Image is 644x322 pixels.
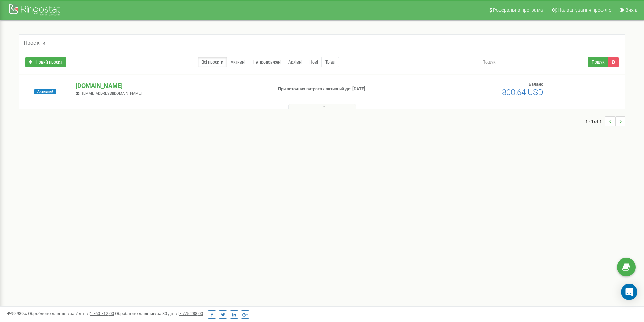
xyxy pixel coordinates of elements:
u: 1 760 712,00 [90,311,114,316]
span: Оброблено дзвінків за 7 днів : [28,311,114,316]
a: Всі проєкти [198,57,227,67]
span: Оброблено дзвінків за 30 днів : [115,311,203,316]
a: Новий проєкт [25,57,66,67]
span: [EMAIL_ADDRESS][DOMAIN_NAME] [82,91,142,96]
a: Тріал [321,57,339,67]
span: Баланс [529,82,543,87]
div: Open Intercom Messenger [621,284,637,300]
a: Архівні [285,57,306,67]
button: Пошук [588,57,608,67]
nav: ... [585,109,625,133]
p: [DOMAIN_NAME] [76,81,267,90]
span: 99,989% [7,311,27,316]
span: Реферальна програма [493,7,543,13]
span: 800,64 USD [502,88,543,97]
a: Не продовжені [249,57,285,67]
span: Налаштування профілю [558,7,611,13]
input: Пошук [478,57,588,67]
a: Нові [306,57,322,67]
p: При поточних витратах активний до: [DATE] [278,86,419,92]
a: Активні [227,57,249,67]
span: Активний [34,89,56,94]
span: 1 - 1 of 1 [585,116,605,126]
u: 7 775 288,00 [179,311,203,316]
span: Вихід [625,7,637,13]
h5: Проєкти [24,40,45,46]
